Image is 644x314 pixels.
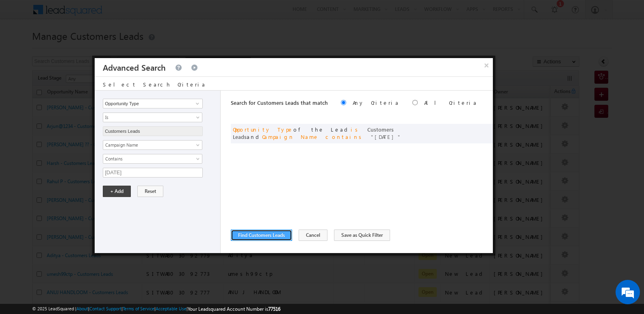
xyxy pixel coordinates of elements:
[42,43,137,53] div: Chat with us now
[32,305,280,313] span: © 2025 LeadSquared | | | | |
[11,75,148,243] textarea: Type your message and hit 'Enter'
[334,230,390,241] button: Save as Quick Filter
[371,133,401,140] span: [DATE]
[325,133,364,140] span: contains
[231,99,328,106] span: Search for Customers Leads that match
[103,99,203,108] input: Type to Search
[14,43,34,53] img: d_60004797649_company_0_60004797649
[137,186,163,197] button: Reset
[103,126,203,136] input: Type to Search
[480,58,493,72] button: ×
[268,306,280,312] span: 77516
[133,4,153,24] div: Minimize live chat window
[103,186,131,197] button: + Add
[353,99,399,106] label: Any Criteria
[262,133,319,140] span: Campaign Name
[299,230,327,241] button: Cancel
[233,126,293,133] span: Opportunity Type
[103,154,202,164] a: Contains
[233,126,394,140] span: Customers Leads
[103,141,191,149] span: Campaign Name
[89,306,121,311] a: Contact Support
[103,155,191,162] span: Contains
[103,113,202,122] a: Is
[351,126,361,133] span: is
[111,250,147,261] em: Start Chat
[103,81,206,88] span: Select Search Criteria
[188,306,280,312] span: Your Leadsquared Account Number is
[156,306,186,311] a: Acceptable Use
[123,306,154,311] a: Terms of Service
[103,114,191,121] span: Is
[231,230,292,241] button: Find Customers Leads
[233,126,401,140] span: of the Lead and
[424,99,477,106] label: All Criteria
[76,306,88,311] a: About
[191,100,202,108] a: Show All Items
[103,140,202,150] a: Campaign Name
[103,58,166,76] h3: Advanced Search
